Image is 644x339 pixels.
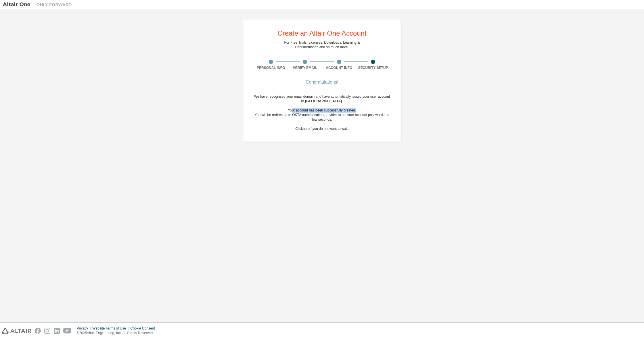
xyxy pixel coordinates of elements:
img: linkedin.svg [54,328,60,334]
img: Altair One [3,2,75,7]
div: Cookie Consent [130,326,158,331]
span: [GEOGRAPHIC_DATA] . [305,99,343,103]
div: Security Setup [356,66,390,70]
div: Your account has been successfully created. [254,108,390,113]
div: Verify Email [288,66,322,70]
a: here [303,127,310,131]
p: © 2025 Altair Engineering, Inc. All Rights Reserved. [77,331,158,336]
div: Account Info [322,66,356,70]
div: Congratulations! [254,80,390,84]
div: You will be redirected to OKTA authentication provider to set your account password in a few seco... [254,113,390,122]
div: Privacy [77,326,92,331]
img: altair_logo.svg [2,328,31,334]
img: youtube.svg [63,328,72,334]
div: Personal Info [254,66,288,70]
div: We have recognised your email domain and have automatically routed your user account to Click if ... [254,94,390,131]
img: facebook.svg [35,328,41,334]
div: For Free Trials, Licenses, Downloads, Learning & Documentation and so much more. [284,40,360,49]
img: instagram.svg [44,328,50,334]
div: Website Terms of Use [92,326,130,331]
div: Create an Altair One Account [277,30,367,37]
